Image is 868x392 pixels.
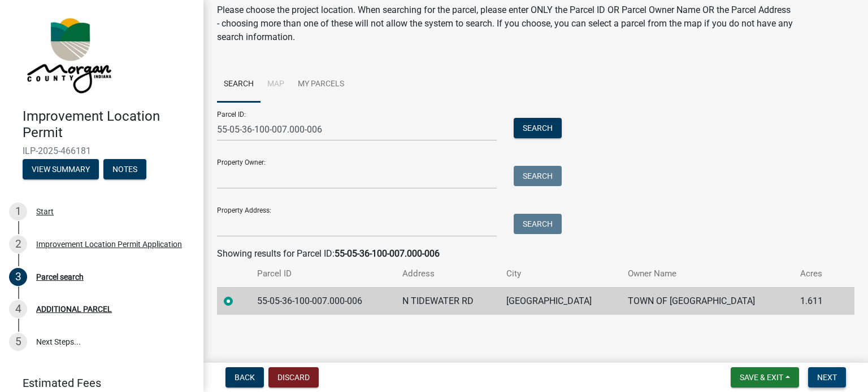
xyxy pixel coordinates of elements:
a: My Parcels [291,67,351,103]
button: Next [808,367,846,387]
span: Save & Exit [740,373,783,382]
button: Notes [103,159,146,179]
div: Improvement Location Permit Application [36,240,182,248]
td: 55-05-36-100-007.000-006 [250,287,396,315]
span: ILP-2025-466181 [23,146,181,156]
th: Address [396,261,500,287]
th: City [500,261,621,287]
td: TOWN OF [GEOGRAPHIC_DATA] [621,287,793,315]
div: Showing results for Parcel ID: [217,247,854,261]
th: Owner Name [621,261,793,287]
td: N TIDEWATER RD [396,287,500,315]
div: 1 [9,202,27,221]
p: Please choose the project location. When searching for the parcel, please enter ONLY the Parcel I... [217,3,793,44]
div: Start [36,208,54,215]
div: Parcel search [36,273,84,281]
span: Next [817,373,837,382]
button: Discard [268,367,319,387]
a: Search [217,67,261,103]
wm-modal-confirm: Summary [23,165,99,174]
h4: Improvement Location Permit [23,108,194,141]
button: Back [225,367,264,387]
button: Search [514,166,562,186]
strong: 55-05-36-100-007.000-006 [335,248,440,259]
button: Save & Exit [731,367,799,387]
wm-modal-confirm: Notes [103,165,146,174]
div: ADDITIONAL PARCEL [36,305,112,313]
td: 1.611 [793,287,837,315]
div: 3 [9,268,27,286]
div: 4 [9,300,27,318]
button: Search [514,118,562,138]
button: Search [514,214,562,234]
span: Back [235,373,255,382]
td: [GEOGRAPHIC_DATA] [500,287,621,315]
th: Acres [793,261,837,287]
div: 2 [9,235,27,253]
div: 5 [9,333,27,351]
th: Parcel ID [250,261,396,287]
img: Morgan County, Indiana [23,12,114,96]
button: View Summary [23,159,99,179]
